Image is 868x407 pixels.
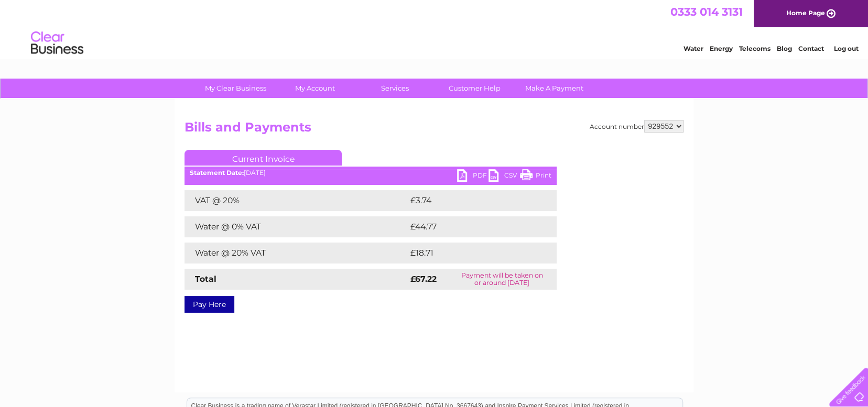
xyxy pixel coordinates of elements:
a: CSV [489,169,520,184]
td: Water @ 0% VAT [185,216,408,237]
td: VAT @ 20% [185,190,408,211]
a: Blog [777,45,792,52]
div: [DATE] [185,169,557,177]
td: Water @ 20% VAT [185,243,408,263]
a: Print [520,169,551,184]
td: Payment will be taken on or around [DATE] [447,269,557,290]
img: logo.png [30,27,84,59]
strong: Total [195,274,216,284]
a: Water [683,45,703,52]
a: Pay Here [185,296,234,313]
a: Services [352,79,438,98]
b: Statement Date: [190,169,244,177]
a: Customer Help [431,79,518,98]
a: Current Invoice [185,150,342,166]
a: PDF [457,169,489,184]
td: £3.74 [408,190,532,211]
strong: £67.22 [410,274,437,284]
a: Contact [798,45,824,52]
td: £44.77 [408,216,535,237]
a: Energy [710,45,733,52]
h2: Bills and Payments [185,120,683,140]
td: £18.71 [408,243,534,263]
a: 0333 014 3131 [670,5,743,18]
a: My Account [272,79,359,98]
div: Clear Business is a trading name of Verastar Limited (registered in [GEOGRAPHIC_DATA] No. 3667643... [187,6,682,51]
a: My Clear Business [192,79,279,98]
a: Telecoms [739,45,771,52]
div: Account number [590,120,683,133]
a: Make A Payment [511,79,598,98]
a: Log out [833,45,858,52]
